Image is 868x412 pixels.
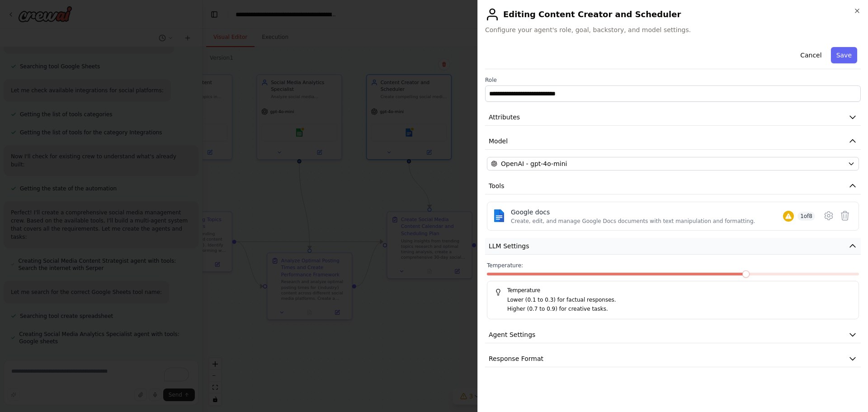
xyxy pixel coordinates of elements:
[797,212,815,221] span: 1 of 8
[493,209,505,222] img: Google docs
[485,133,861,150] button: Model
[495,287,851,294] h5: Temperature
[485,238,861,255] button: LLM Settings
[485,178,861,194] button: Tools
[837,208,853,224] button: Delete tool
[489,181,505,190] span: Tools
[487,262,523,269] span: Temperature:
[485,25,861,34] span: Configure your agent's role, goal, backstory, and model settings.
[489,354,543,363] span: Response Format
[821,208,837,224] button: Configure tool
[489,137,508,146] span: Model
[489,330,535,339] span: Agent Settings
[487,157,859,170] button: OpenAI - gpt-4o-mini
[485,327,861,343] button: Agent Settings
[485,7,861,22] h2: Editing Content Creator and Scheduler
[507,296,851,305] p: Lower (0.1 to 0.3) for factual responses.
[489,242,529,251] span: LLM Settings
[501,159,567,168] span: OpenAI - gpt-4o-mini
[507,305,851,314] p: Higher (0.7 to 0.9) for creative tasks.
[511,218,755,225] div: Create, edit, and manage Google Docs documents with text manipulation and formatting.
[485,350,861,367] button: Response Format
[485,109,861,126] button: Attributes
[795,47,827,63] button: Cancel
[831,47,857,63] button: Save
[485,76,861,84] label: Role
[511,208,755,217] div: Google docs
[489,113,520,122] span: Attributes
